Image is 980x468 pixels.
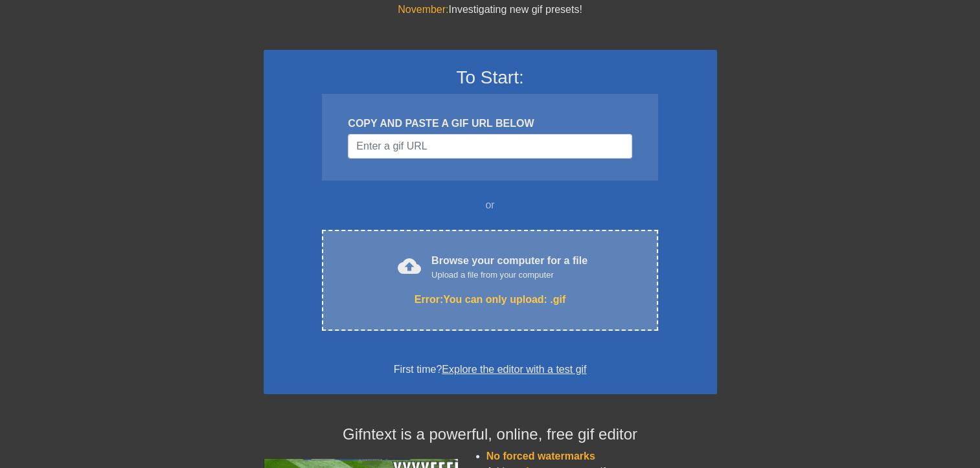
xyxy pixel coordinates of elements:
[398,4,448,15] span: November:
[442,364,586,375] a: Explore the editor with a test gif
[431,253,587,282] div: Browse your computer for a file
[349,292,630,307] div: Error: You can only upload: .gif
[280,67,700,89] h3: To Start:
[280,362,700,377] div: First time?
[398,254,421,278] span: cloud_upload
[486,451,595,462] span: No forced watermarks
[348,116,632,131] div: COPY AND PASTE A GIF URL BELOW
[431,269,587,282] div: Upload a file from your computer
[348,134,632,159] input: Username
[297,197,683,213] div: or
[264,2,717,17] div: Investigating new gif presets!
[264,425,717,444] h4: Gifntext is a powerful, online, free gif editor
